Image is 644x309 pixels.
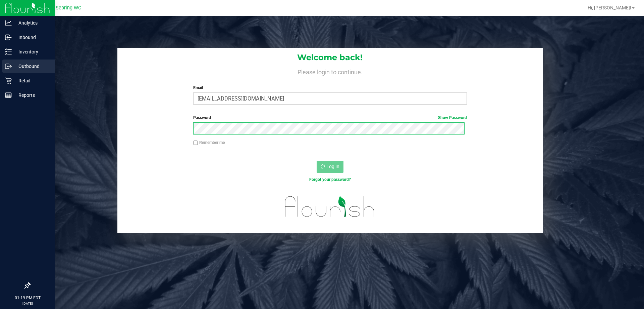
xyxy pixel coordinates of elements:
[12,19,52,27] p: Analytics
[193,115,211,120] span: Password
[193,140,225,146] label: Remember me
[12,33,52,41] p: Inbound
[56,5,81,11] span: Sebring WC
[193,85,467,91] label: Email
[317,161,343,173] button: Log In
[12,91,52,99] p: Reports
[12,62,52,70] p: Outbound
[5,77,12,84] inline-svg: Retail
[588,5,631,10] span: Hi, [PERSON_NAME]!
[3,295,52,301] p: 01:19 PM EDT
[3,301,52,306] p: [DATE]
[277,190,383,224] img: flourish_logo.svg
[117,67,543,75] h4: Please login to continue.
[5,34,12,41] inline-svg: Inbound
[5,63,12,70] inline-svg: Outbound
[117,53,543,62] h1: Welcome back!
[309,177,351,182] a: Forgot your password?
[5,20,12,26] inline-svg: Analytics
[193,141,198,145] input: Remember me
[438,115,467,120] a: Show Password
[12,77,52,85] p: Retail
[326,164,339,169] span: Log In
[5,48,12,55] inline-svg: Inventory
[12,48,52,56] p: Inventory
[5,92,12,99] inline-svg: Reports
